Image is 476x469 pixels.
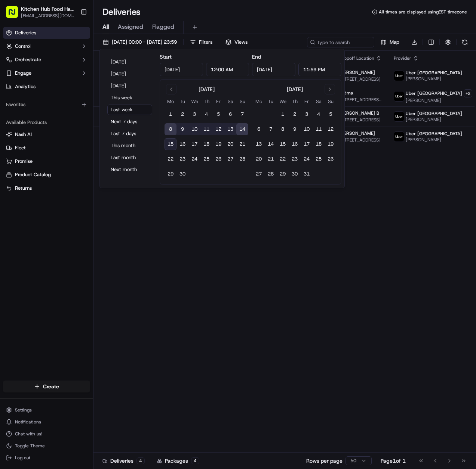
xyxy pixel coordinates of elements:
[3,117,90,128] div: Available Products
[200,153,212,165] button: 25
[71,108,120,116] span: API Documentation
[301,108,313,120] button: 3
[112,39,177,46] span: [DATE] 00:00 - [DATE] 23:59
[313,108,325,120] button: 4
[15,145,26,151] span: Fleet
[6,145,87,151] a: Fleet
[301,97,313,105] th: Friday
[206,63,249,76] input: Time
[301,123,313,135] button: 10
[188,108,200,120] button: 3
[340,117,382,123] span: [STREET_ADDRESS]
[160,53,172,60] label: Start
[166,84,176,94] button: Go to previous month
[277,123,289,135] button: 8
[3,381,90,392] button: Create
[25,79,95,85] div: We're available if you need us!
[188,97,200,105] th: Wednesday
[199,39,212,46] span: Filters
[107,57,152,67] button: [DATE]
[21,13,74,19] span: [EMAIL_ADDRESS][DOMAIN_NAME]
[15,83,36,90] span: Analytics
[200,138,212,150] button: 18
[15,108,57,116] span: Knowledge Base
[394,55,411,61] span: Provider
[102,457,145,465] div: Deliveries
[277,138,289,150] button: 15
[406,131,462,137] span: Uber [GEOGRAPHIC_DATA]
[289,138,301,150] button: 16
[15,431,42,437] span: Chat with us!
[102,22,109,31] span: All
[3,67,90,79] button: Engage
[15,171,51,178] span: Product Catalog
[325,123,337,135] button: 12
[325,138,337,150] button: 19
[265,138,277,150] button: 14
[3,142,90,154] button: Fleet
[15,56,41,63] span: Orchestrate
[212,153,224,165] button: 26
[212,97,224,105] th: Friday
[3,169,90,181] button: Product Catalog
[253,168,265,180] button: 27
[3,441,90,451] button: Toggle Theme
[107,93,152,103] button: This week
[340,137,382,143] span: [STREET_ADDRESS]
[15,443,45,449] span: Toggle Theme
[224,108,236,120] button: 6
[3,54,90,66] button: Orchestrate
[3,128,90,140] button: Nash AI
[289,123,301,135] button: 9
[253,153,265,165] button: 20
[406,90,462,96] span: Uber [GEOGRAPHIC_DATA]
[107,152,152,163] button: Last month
[165,108,176,120] button: 1
[7,7,22,22] img: Nash
[107,117,152,127] button: Next 7 days
[381,457,406,465] div: Page 1 of 1
[107,81,152,91] button: [DATE]
[200,108,212,120] button: 4
[6,131,87,138] a: Nash AI
[15,43,31,50] span: Control
[224,97,236,105] th: Saturday
[176,153,188,165] button: 23
[157,457,199,465] div: Packages
[107,164,152,175] button: Next month
[15,29,36,36] span: Deliveries
[289,108,301,120] button: 2
[340,55,374,61] span: Dropoff Location
[277,97,289,105] th: Wednesday
[21,5,74,13] button: Kitchen Hub Food Hall - Support Office
[222,37,251,47] button: Views
[340,90,353,96] span: Fatima
[379,9,467,15] span: All times are displayed using EST timezone
[3,405,90,415] button: Settings
[152,22,174,31] span: Flagged
[15,185,32,192] span: Returns
[406,137,462,143] span: [PERSON_NAME]
[253,138,265,150] button: 13
[200,123,212,135] button: 11
[224,138,236,150] button: 20
[191,457,199,464] div: 4
[176,123,188,135] button: 9
[224,123,236,135] button: 13
[3,182,90,194] button: Returns
[3,155,90,167] button: Promise
[53,126,90,132] a: Powered byPylon
[15,419,41,425] span: Notifications
[301,153,313,165] button: 24
[394,132,404,142] img: uber-new-logo.jpeg
[43,383,59,390] span: Create
[253,97,265,105] th: Monday
[313,97,325,105] th: Saturday
[289,153,301,165] button: 23
[406,117,462,122] span: [PERSON_NAME]
[63,109,69,115] div: 💻
[313,138,325,150] button: 18
[165,168,176,180] button: 29
[6,158,87,165] a: Promise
